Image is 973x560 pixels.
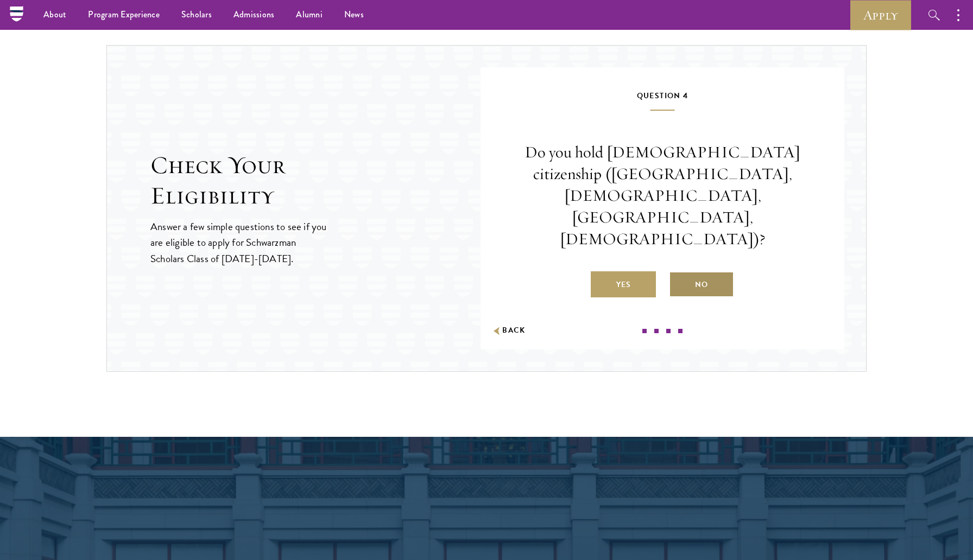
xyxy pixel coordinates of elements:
label: No [669,271,734,297]
p: Answer a few simple questions to see if you are eligible to apply for Schwarzman Scholars Class o... [150,219,328,266]
label: Yes [591,271,656,297]
h2: Check Your Eligibility [150,150,481,211]
button: Back [491,325,526,336]
h5: Question 4 [513,89,812,111]
p: Do you hold [DEMOGRAPHIC_DATA] citizenship ([GEOGRAPHIC_DATA], [DEMOGRAPHIC_DATA], [GEOGRAPHIC_DA... [513,142,812,250]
